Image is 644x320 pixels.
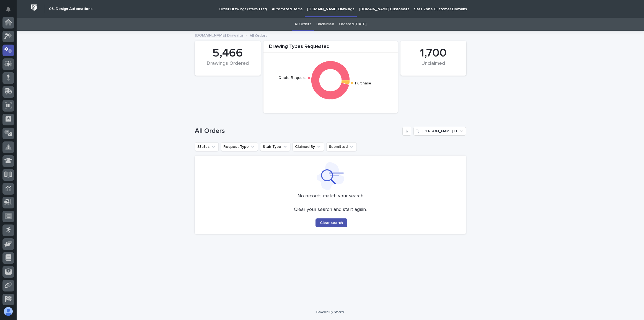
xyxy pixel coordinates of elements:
button: users-avatar [2,306,14,317]
a: Ordered [DATE] [339,18,366,31]
div: Unclaimed [410,61,457,72]
p: All Orders [250,32,267,38]
button: Request Type [221,142,258,151]
button: Status [195,142,219,151]
div: 1,700 [410,46,457,60]
text: Quote Request [278,76,306,80]
button: Claimed By [293,142,324,151]
div: Notifications [7,7,14,16]
button: Submitted [326,142,357,151]
div: 5,466 [204,46,251,60]
a: Powered By Stacker [316,310,344,314]
a: All Orders [294,18,311,31]
a: [DOMAIN_NAME] Drawings [195,32,244,38]
img: Workspace Logo [29,2,39,13]
p: Clear your search and start again. [294,207,367,213]
text: Purchase [355,82,371,86]
a: Unclaimed [316,18,334,31]
p: No records match your search [201,193,459,199]
div: Drawing Types Requested [263,44,398,53]
span: Clear search [320,221,343,225]
button: Notifications [2,3,14,15]
input: Search [413,127,466,136]
button: Clear search [315,218,347,227]
h2: 03. Design Automations [49,7,92,11]
h1: All Orders [195,127,400,135]
div: Drawings Ordered [204,61,251,72]
button: Stair Type [260,142,290,151]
